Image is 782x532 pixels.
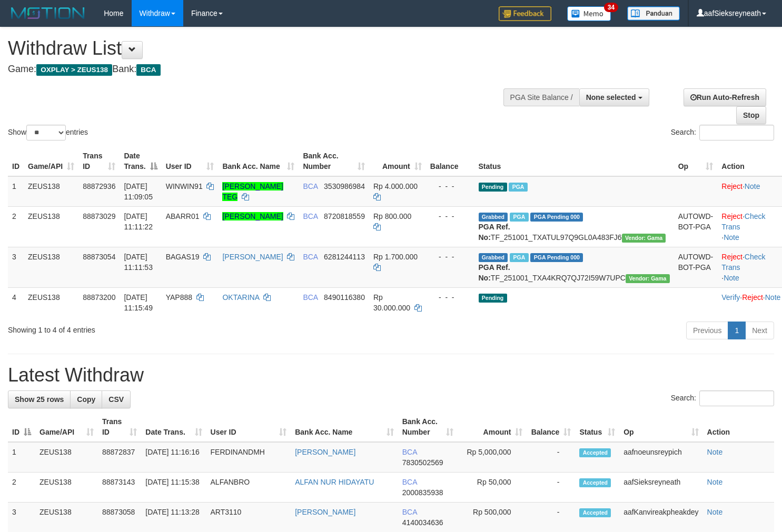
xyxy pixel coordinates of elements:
th: Balance: activate to sort column ascending [527,412,575,442]
span: Rp 1.700.000 [373,253,418,261]
a: [PERSON_NAME] [295,448,355,456]
th: Trans ID: activate to sort column ascending [78,146,120,176]
th: Game/API: activate to sort column ascending [35,412,98,442]
span: 34 [604,3,618,12]
span: BAGAS19 [166,253,200,261]
span: PGA Pending [530,253,583,262]
span: Rp 30.000.000 [373,293,410,312]
a: Check Trans [721,253,765,272]
a: Note [707,508,723,516]
img: Button%20Memo.svg [567,6,611,21]
a: Check Trans [721,212,765,231]
th: Status: activate to sort column ascending [575,412,619,442]
span: BCA [402,478,417,486]
th: Op: activate to sort column ascending [674,146,718,176]
span: 88873029 [83,212,115,220]
button: None selected [579,88,649,106]
th: Amount: activate to sort column ascending [458,412,527,442]
a: Reject [742,293,763,302]
span: Pending [479,294,507,303]
td: AUTOWD-BOT-PGA [674,247,718,287]
a: Note [745,182,760,190]
td: - [527,473,575,503]
div: - - - [430,181,470,192]
span: Vendor URL: https://trx31.1velocity.biz [622,234,666,243]
span: [DATE] 11:11:53 [124,253,153,272]
span: Grabbed [479,253,508,262]
a: Note [707,478,723,486]
th: Bank Acc. Number: activate to sort column ascending [398,412,458,442]
span: Copy 6281244113 to clipboard [324,253,365,261]
td: 88873143 [98,473,141,503]
span: BCA [136,64,160,76]
td: 88872837 [98,442,141,473]
span: BCA [303,293,318,302]
td: aafSieksreyneath [619,473,702,503]
a: OKTARINA [222,293,259,302]
span: Marked by aafnoeunsreypich [509,183,527,192]
span: PGA Pending [530,213,583,222]
span: Grabbed [479,213,508,222]
span: YAP888 [166,293,192,302]
span: Accepted [579,508,611,517]
td: 4 [8,287,24,317]
td: 1 [8,176,24,207]
span: BCA [402,508,417,516]
span: OXPLAY > ZEUS138 [36,64,112,76]
label: Search: [671,390,774,406]
th: ID [8,146,24,176]
span: 88873054 [83,253,115,261]
th: Date Trans.: activate to sort column descending [120,146,161,176]
select: Showentries [26,125,66,140]
td: ZEUS138 [24,206,78,247]
th: User ID: activate to sort column ascending [162,146,219,176]
span: Copy 4140034636 to clipboard [402,518,443,527]
span: BCA [303,253,318,261]
th: User ID: activate to sort column ascending [206,412,291,442]
a: Note [707,448,723,456]
td: Rp 50,000 [458,473,527,503]
span: [DATE] 11:15:49 [124,293,153,312]
th: Bank Acc. Name: activate to sort column ascending [218,146,299,176]
td: 3 [8,247,24,287]
a: Reject [721,182,743,190]
a: [PERSON_NAME] [222,253,283,261]
th: Date Trans.: activate to sort column ascending [141,412,206,442]
td: ZEUS138 [35,442,98,473]
th: Balance [426,146,474,176]
td: TF_251001_TXA4KRQ7QJ72I59W7UPC [474,247,674,287]
h1: Withdraw List [8,38,511,59]
a: Stop [736,106,766,124]
th: Status [474,146,674,176]
td: - [527,442,575,473]
span: Rp 4.000.000 [373,182,418,190]
th: Game/API: activate to sort column ascending [24,146,78,176]
td: ZEUS138 [24,287,78,317]
input: Search: [699,125,774,140]
b: PGA Ref. No: [479,223,510,242]
span: Copy 7830502569 to clipboard [402,458,443,467]
div: - - - [430,292,470,303]
label: Search: [671,125,774,140]
a: ALFAN NUR HIDAYATU [295,478,374,486]
td: ZEUS138 [35,473,98,503]
a: Run Auto-Refresh [684,88,766,106]
img: MOTION_logo.png [8,5,88,21]
th: Bank Acc. Number: activate to sort column ascending [299,146,369,176]
span: Accepted [579,448,611,457]
th: Amount: activate to sort column ascending [369,146,426,176]
span: BCA [303,212,318,220]
img: panduan.png [627,6,680,21]
span: BCA [402,448,417,456]
a: Note [724,274,739,282]
span: Accepted [579,478,611,487]
div: PGA Site Balance / [503,88,579,106]
td: ALFANBRO [206,473,291,503]
a: Next [745,322,774,339]
span: WINWIN91 [166,182,203,190]
th: Action [703,412,774,442]
a: Copy [70,390,102,408]
td: 1 [8,442,35,473]
a: 1 [728,322,746,339]
th: Bank Acc. Name: activate to sort column ascending [291,412,398,442]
